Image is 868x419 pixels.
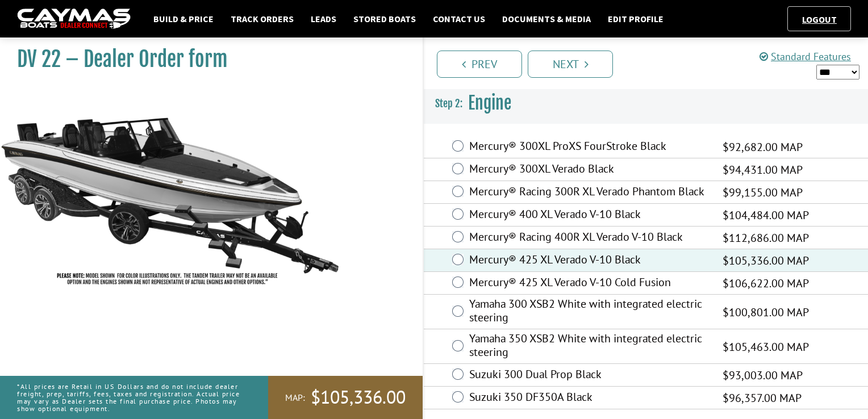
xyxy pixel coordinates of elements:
a: Prev [437,51,522,78]
a: Build & Price [148,11,219,26]
img: caymas-dealer-connect-2ed40d3bc7270c1d8d7ffb4b79bf05adc795679939227970def78ec6f6c03838.gif [17,9,131,30]
span: $105,463.00 MAP [723,338,809,355]
a: Contact Us [427,11,491,26]
a: MAP:$105,336.00 [268,376,423,419]
label: Mercury® 400 XL Verado V-10 Black [469,207,708,224]
a: Next [528,51,613,78]
span: $92,682.00 MAP [723,139,803,156]
span: $94,431.00 MAP [723,161,803,178]
label: Mercury® 300XL ProXS FourStroke Black [469,139,708,156]
label: Yamaha 300 XSB2 White with integrated electric steering [469,297,708,327]
a: Documents & Media [496,11,596,26]
h3: Engine [424,82,868,124]
span: $96,357.00 MAP [723,389,802,407]
h1: DV 22 – Dealer Order form [17,47,394,72]
span: MAP: [285,392,305,404]
label: Suzuki 300 Dual Prop Black [469,367,708,384]
a: Logout [796,14,842,25]
label: Mercury® 300XL Verado Black [469,162,708,178]
span: $93,003.00 MAP [723,367,803,384]
span: $104,484.00 MAP [723,207,809,224]
a: Edit Profile [602,11,669,26]
span: $100,801.00 MAP [723,304,809,321]
span: $112,686.00 MAP [723,229,809,246]
label: Mercury® Racing 400R XL Verado V-10 Black [469,230,708,246]
label: Mercury® 425 XL Verado V-10 Cold Fusion [469,275,708,292]
label: Suzuki 350 DF350A Black [469,390,708,407]
a: Standard Features [759,50,851,63]
label: Yamaha 350 XSB2 White with integrated electric steering [469,332,708,362]
span: $99,155.00 MAP [723,184,803,201]
a: Leads [305,11,342,26]
ul: Pagination [434,49,868,78]
p: *All prices are Retail in US Dollars and do not include dealer freight, prep, tariffs, fees, taxe... [17,377,243,418]
a: Stored Boats [348,11,422,26]
label: Mercury® 425 XL Verado V-10 Black [469,253,708,269]
label: Mercury® Racing 300R XL Verado Phantom Black [469,185,708,201]
span: $105,336.00 MAP [723,252,809,269]
a: Track Orders [225,11,299,26]
span: $105,336.00 [311,386,406,409]
span: $106,622.00 MAP [723,275,809,292]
